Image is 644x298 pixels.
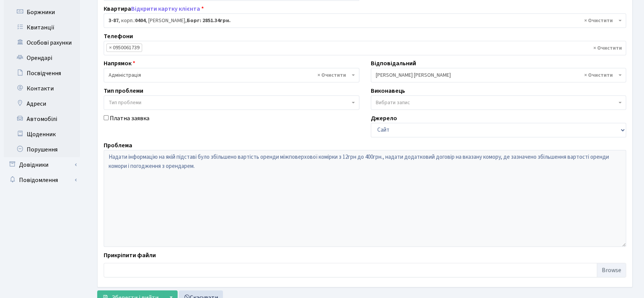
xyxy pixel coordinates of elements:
a: Особові рахунки [4,35,80,50]
label: Виконавець [371,86,405,95]
a: Автомобілі [4,111,80,127]
label: Відповідальний [371,59,416,68]
span: <b>3-87</b>, корп.: <b>0404</b>, Малік Наталія Миколаївна, <b>Борг: 2851.34грн.</b> [109,17,617,24]
a: Контакти [4,81,80,96]
label: Напрямок [104,59,135,68]
a: Відкрити картку клієнта [131,5,200,13]
span: <b>3-87</b>, корп.: <b>0404</b>, Малік Наталія Миколаївна, <b>Борг: 2851.34грн.</b> [104,13,626,28]
a: Повідомлення [4,172,80,188]
label: Тип проблеми [104,86,143,95]
b: 0404 [135,17,146,24]
span: Видалити всі елементи [593,44,622,52]
span: Колесніков В. [371,68,626,82]
label: Телефони [104,32,133,41]
a: Орендарі [4,50,80,66]
span: Видалити всі елементи [317,71,346,79]
label: Платна заявка [110,114,149,123]
label: Джерело [371,114,397,123]
span: Адміністрація [109,71,350,79]
label: Прикріпити файли [104,251,156,260]
span: × [109,44,112,52]
li: 0950061739 [106,43,142,52]
a: Порушення [4,142,80,157]
a: Боржники [4,5,80,20]
span: Вибрати запис [376,99,410,106]
a: Посвідчення [4,66,80,81]
span: Колесніков В. [376,71,617,79]
span: Адміністрація [104,68,359,82]
b: Борг: 2851.34грн. [187,17,231,24]
b: 3-87 [109,17,119,24]
textarea: Надати інформацію на якій підставі було збільшено вартість оренди міжповерхової комірки з 12грн д... [104,150,626,247]
a: Адреси [4,96,80,111]
label: Проблема [104,141,132,150]
a: Квитанції [4,20,80,35]
a: Довідники [4,157,80,172]
span: Видалити всі елементи [584,17,613,24]
a: Щоденник [4,127,80,142]
span: Тип проблеми [109,99,141,106]
label: Квартира [104,4,204,13]
span: Видалити всі елементи [584,71,613,79]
